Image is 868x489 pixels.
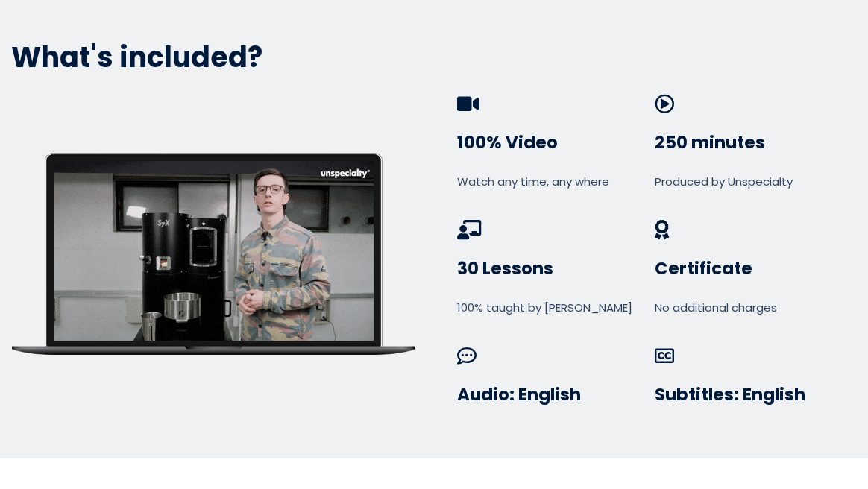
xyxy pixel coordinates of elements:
[655,384,846,406] h3: Subtitles: English
[655,173,846,190] div: Produced by Unspecialty
[457,173,649,190] div: Watch any time, any where
[457,132,649,154] h3: 100% Video
[457,299,649,316] div: 100% taught by [PERSON_NAME]
[655,258,846,280] h3: Certificate
[655,132,846,154] h3: 250 minutes
[457,384,649,406] h3: Audio: English
[655,299,846,316] div: No additional charges
[11,39,857,75] p: What's included?
[457,258,649,280] h3: 30 Lessons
